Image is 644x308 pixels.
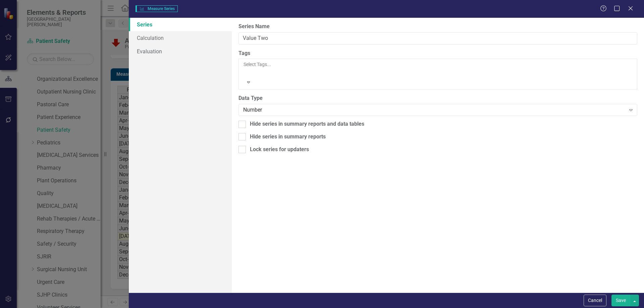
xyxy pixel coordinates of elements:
label: Data Type [238,95,637,102]
div: Lock series for updaters [250,146,309,153]
button: Cancel [584,295,606,306]
div: Select Tags... [244,61,632,68]
label: Tags [238,50,637,57]
div: Number [243,106,625,114]
input: Series Name [238,32,637,45]
span: Measure Series [136,5,178,12]
div: Hide series in summary reports [250,133,326,141]
label: Series Name [238,23,637,30]
div: Hide series in summary reports and data tables [250,120,364,128]
a: Series [129,18,232,31]
a: Calculation [129,31,232,45]
button: Save [611,295,630,306]
a: Evaluation [129,45,232,58]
